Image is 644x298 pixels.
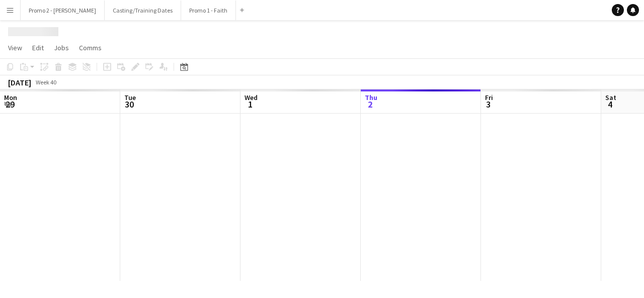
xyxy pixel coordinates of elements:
span: Tue [124,93,136,102]
span: Fri [485,93,493,102]
span: Comms [79,43,102,52]
span: Thu [365,93,377,102]
button: Promo 1 - Faith [181,1,236,20]
span: 30 [123,98,136,110]
span: Wed [245,93,258,102]
span: Jobs [54,43,69,52]
button: Promo 2 - [PERSON_NAME] [21,1,105,20]
a: Comms [75,41,106,54]
span: 1 [243,98,258,110]
a: Jobs [50,41,73,54]
span: 2 [363,98,377,110]
span: 29 [3,98,17,110]
span: Week 40 [33,78,58,86]
button: Casting/Training Dates [105,1,181,20]
span: 4 [604,98,616,110]
a: Edit [28,41,48,54]
span: Mon [4,93,17,102]
span: Edit [32,43,44,52]
div: [DATE] [8,77,31,87]
span: 3 [484,98,493,110]
span: View [8,43,22,52]
a: View [4,41,26,54]
span: Sat [605,93,616,102]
